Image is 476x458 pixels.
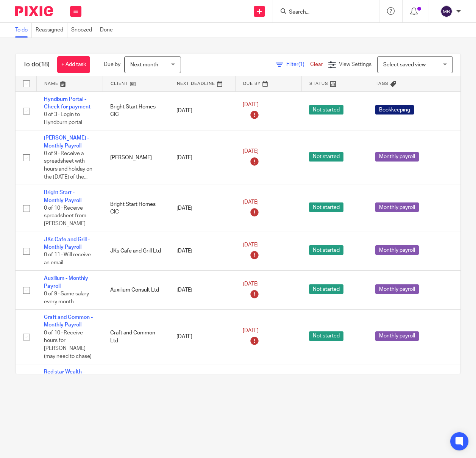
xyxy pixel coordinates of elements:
td: Auxilium Consult Ltd [103,271,169,310]
td: Craft and Common Ltd [103,310,169,364]
span: [DATE] [243,242,259,248]
span: [DATE] [243,149,259,154]
td: [DATE] [169,91,235,130]
a: + Add task [57,56,90,73]
td: [PERSON_NAME] [103,130,169,185]
h1: To do [23,61,50,69]
td: Bright Start Homes CIC [103,185,169,232]
span: (1) [298,62,304,67]
a: JKs Cafe and Grill - Monthly Payroll [44,237,90,250]
a: Red star Wealth - Monthly Payroll [44,369,85,382]
span: 0 of 3 · Login to Hyndburn portal [44,112,82,125]
span: [DATE] [243,199,259,205]
img: Pixie [15,6,53,16]
span: Monthly payroll [375,331,419,341]
a: To do [15,23,32,38]
span: [DATE] [243,281,259,287]
span: Monthly payroll [375,152,419,162]
a: Snoozed [71,23,96,38]
span: Filter [286,62,310,67]
span: [DATE] [243,328,259,334]
a: Auxilium - Monthly Payroll [44,276,88,289]
span: View Settings [339,62,371,67]
td: [DATE] [169,271,235,310]
td: [DATE] [169,310,235,364]
span: Monthly payroll [375,245,419,255]
span: 0 of 9 · Same salary every month [44,291,89,304]
span: Monthly payroll [375,284,419,294]
td: [DATE] [169,232,235,271]
span: Not started [309,202,343,212]
span: Not started [309,284,343,294]
p: Due by [104,61,120,68]
span: Select saved view [383,62,426,67]
td: Bright Start Homes CIC [103,91,169,130]
input: Search [288,9,356,16]
span: 0 of 9 · Receive a spreadsheet with hours and holiday on the [DATE] of the... [44,151,92,180]
a: Hyndburn Portal - Check for payment [44,97,91,110]
a: Done [100,23,117,38]
span: Tags [376,82,389,86]
td: Red Star Wealth Management Ltd [103,364,169,419]
span: Monthly payroll [375,202,419,212]
span: 0 of 10 · Receive spreadsheet from [PERSON_NAME] [44,205,86,226]
a: [PERSON_NAME] - Monthly Payroll [44,135,89,148]
a: Bright Start - Monthly Payroll [44,190,81,203]
a: Reassigned [36,23,67,38]
span: Not started [309,152,343,162]
span: Not started [309,331,343,341]
span: Next month [130,62,158,67]
span: 0 of 11 · Will receive an email [44,252,91,265]
span: [DATE] [243,102,259,107]
a: Clear [310,62,323,67]
img: svg%3E [440,5,453,17]
span: Bookkeeping [375,105,414,114]
span: Not started [309,105,343,114]
td: [DATE] [169,364,235,419]
a: Craft and Common - Monthly Payroll [44,315,93,328]
td: [DATE] [169,185,235,232]
td: JKs Cafe and Grill Ltd [103,232,169,271]
span: 0 of 10 · Receive hours for [PERSON_NAME] (may need to chase) [44,330,92,359]
span: Not started [309,245,343,255]
span: (18) [39,61,50,67]
td: [DATE] [169,130,235,185]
